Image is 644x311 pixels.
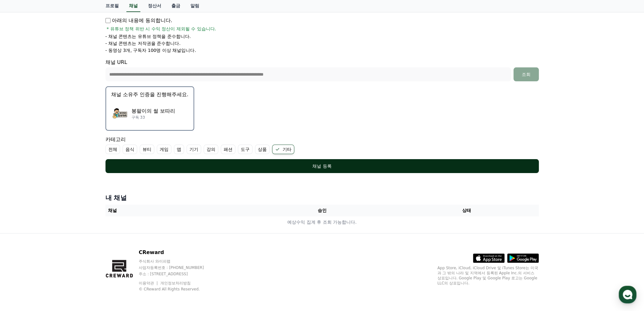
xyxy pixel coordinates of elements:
label: 도구 [238,145,252,154]
label: 상품 [255,145,270,154]
label: 전체 [105,145,120,154]
p: 구독 33 [131,115,175,120]
span: 설정 [98,210,105,215]
button: 채널 등록 [105,159,539,173]
label: 뷰티 [140,145,154,154]
div: 조회 [516,71,536,78]
p: 사업자등록번호 : [PHONE_NUMBER] [139,265,216,270]
p: App Store, iCloud, iCloud Drive 및 iTunes Store는 미국과 그 밖의 나라 및 지역에서 등록된 Apple Inc.의 서비스 상표입니다. Goo... [437,265,539,286]
label: 기기 [187,145,201,154]
a: 이용약관 [139,281,159,285]
div: 채널 등록 [118,163,526,169]
p: 주소 : [STREET_ADDRESS] [139,271,216,277]
td: 예상수익 집계 후 조회 가능합니다. [105,216,539,228]
p: © CReward All Rights Reserved. [139,287,216,292]
label: 게임 [157,145,171,154]
th: 승인 [250,205,394,216]
h4: 내 채널 [105,193,539,202]
p: 봉팔이의 썰 보따리 [131,107,175,115]
a: 홈 [2,201,42,216]
span: 대화 [58,210,66,215]
label: 음식 [123,145,137,154]
p: 아래의 내용에 동의합니다. [105,17,172,24]
p: - 채널 콘텐츠는 저작권을 준수합니다. [105,40,181,47]
label: 패션 [221,145,235,154]
button: 채널 소유주 인증을 진행해주세요. 봉팔이의 썰 보따리 봉팔이의 썰 보따리 구독 33 [105,86,194,131]
p: 주식회사 와이피랩 [139,259,216,264]
th: 채널 [105,205,250,216]
span: * 유튜브 정책 위반 시 수익 정산이 제외될 수 있습니다. [107,26,216,32]
a: 개인정보처리방침 [160,281,191,285]
div: 채널 URL [105,59,539,81]
label: 강의 [204,145,218,154]
a: 설정 [82,201,122,216]
p: 채널 소유주 인증을 진행해주세요. [111,91,188,98]
p: CReward [139,249,216,256]
label: 기타 [272,145,294,154]
p: - 동영상 3개, 구독자 100명 이상 채널입니다. [105,47,196,53]
p: - 채널 콘텐츠는 유튜브 정책을 준수합니다. [105,33,191,40]
span: 홈 [20,210,24,215]
button: 조회 [513,67,539,81]
label: 앱 [174,145,184,154]
div: 카테고리 [105,136,539,154]
a: 대화 [42,201,82,216]
img: 봉팔이의 썰 보따리 [111,105,129,122]
th: 상태 [394,205,539,216]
